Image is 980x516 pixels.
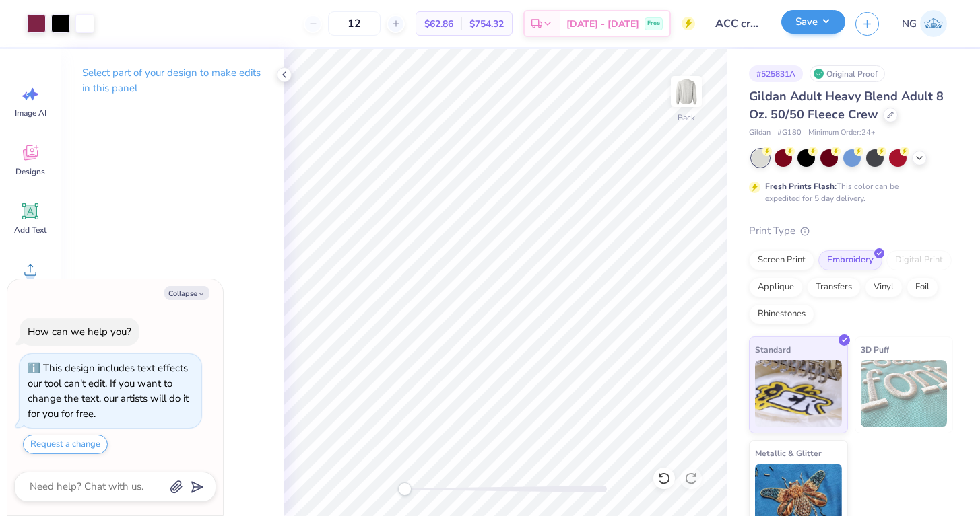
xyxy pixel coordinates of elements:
[424,17,453,31] span: $62.86
[861,342,889,357] span: 3D Puff
[808,127,876,139] span: Minimum Order: 24 +
[749,88,944,122] span: Gildan Adult Heavy Blend Adult 8 Oz. 50/50 Fleece Crew
[765,180,931,205] div: This color can be expedited for 5 day delivery.
[755,360,842,427] img: Standard
[15,166,45,177] span: Designs
[705,10,771,37] input: Untitled Design
[673,78,700,105] img: Back
[28,361,189,420] div: This design includes text effects our tool can't edit. If you want to change the text, our artist...
[907,277,938,297] div: Foil
[14,225,46,235] span: Add Text
[765,181,837,192] strong: Fresh Prints Flash:
[810,65,885,82] div: Original Proof
[749,250,814,270] div: Screen Print
[749,277,803,297] div: Applique
[781,10,845,34] button: Save
[164,286,209,300] button: Collapse
[818,250,882,270] div: Embroidery
[896,10,953,37] a: NG
[678,112,695,124] div: Back
[749,304,814,324] div: Rhinestones
[328,11,381,36] input: – –
[23,435,108,454] button: Request a change
[755,446,822,460] span: Metallic & Glitter
[755,342,791,357] span: Standard
[886,250,952,270] div: Digital Print
[566,17,639,31] span: [DATE] - [DATE]
[865,277,903,297] div: Vinyl
[28,325,131,338] div: How can we help you?
[749,65,803,82] div: # 525831A
[398,482,412,496] div: Accessibility label
[902,16,917,32] span: NG
[82,65,263,96] p: Select part of your design to make edits in this panel
[749,127,771,139] span: Gildan
[807,277,861,297] div: Transfers
[861,360,948,427] img: 3D Puff
[777,127,802,139] span: # G180
[469,17,504,31] span: $754.32
[15,108,46,118] span: Image AI
[647,19,660,28] span: Free
[749,223,953,239] div: Print Type
[920,10,947,37] img: Nola Gabbard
